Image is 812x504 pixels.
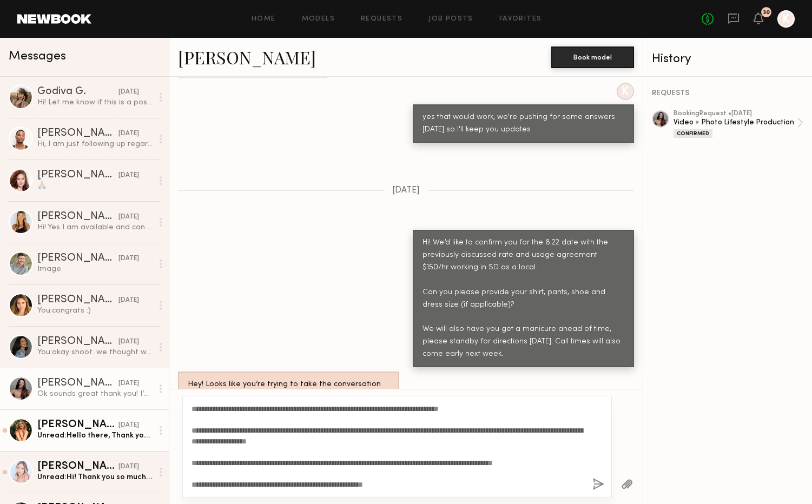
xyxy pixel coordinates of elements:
[422,237,624,361] div: Hi! We’d like to confirm you for the 8.22 date with the previously discussed rate and usage agree...
[674,110,797,117] div: booking Request • [DATE]
[499,16,542,23] a: Favorites
[674,117,797,128] div: Video + Photo Lifestyle Production
[118,129,139,139] div: [DATE]
[674,129,712,138] div: Confirmed
[37,472,153,482] div: Unread: Hi! Thank you so much for reaching out. Yes I am available in [GEOGRAPHIC_DATA] the 21st ...
[361,16,402,23] a: Requests
[37,170,118,181] div: [PERSON_NAME]
[252,16,276,23] a: Home
[118,254,139,264] div: [DATE]
[302,16,335,23] a: Models
[37,87,118,97] div: Godiva G.
[37,420,118,430] div: [PERSON_NAME]
[551,52,634,61] a: Book model
[37,378,118,389] div: [PERSON_NAME]
[118,462,139,472] div: [DATE]
[551,47,634,68] button: Book model
[422,111,624,136] div: yes that would work, we're pushing for some answers [DATE] so I'll keep you updates
[652,53,803,65] div: History
[118,337,139,347] div: [DATE]
[37,211,118,222] div: [PERSON_NAME]
[37,139,153,149] div: Hi, I am just following up regarding the shoot that is coming up. Is there any update on the fina...
[118,212,139,222] div: [DATE]
[652,90,803,97] div: REQUESTS
[674,110,803,138] a: bookingRequest •[DATE]Video + Photo Lifestyle ProductionConfirmed
[37,128,118,139] div: [PERSON_NAME]
[37,97,153,108] div: Hi! Let me know if this is a possibility please :)
[37,253,118,264] div: [PERSON_NAME]
[9,50,66,63] span: Messages
[37,347,153,357] div: You: okay shoot. we thought we had a hold on you for that day.
[428,16,473,23] a: Job Posts
[178,45,316,69] a: [PERSON_NAME]
[37,336,118,347] div: [PERSON_NAME]
[118,87,139,97] div: [DATE]
[118,170,139,181] div: [DATE]
[118,379,139,389] div: [DATE]
[37,461,118,472] div: [PERSON_NAME]
[37,306,153,316] div: You: congrats :)
[118,420,139,430] div: [DATE]
[37,222,153,233] div: Hi! Yes I am available and can work as a local. What is the shoot for?
[777,10,795,28] a: K
[37,430,153,441] div: Unread: Hello there, Thank you so much for considering me for this role. I am fully available [DA...
[763,10,770,16] div: 30
[37,295,118,306] div: [PERSON_NAME]
[118,295,139,306] div: [DATE]
[37,264,153,274] div: Image
[37,389,153,399] div: Ok sounds great thank you! I’m a size 4/S top and bottom and dress and size 10/41 shoe
[37,181,153,191] div: 🙏🏼
[188,379,390,428] div: Hey! Looks like you’re trying to take the conversation off Newbook. Unless absolutely necessary, ...
[392,186,420,195] span: [DATE]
